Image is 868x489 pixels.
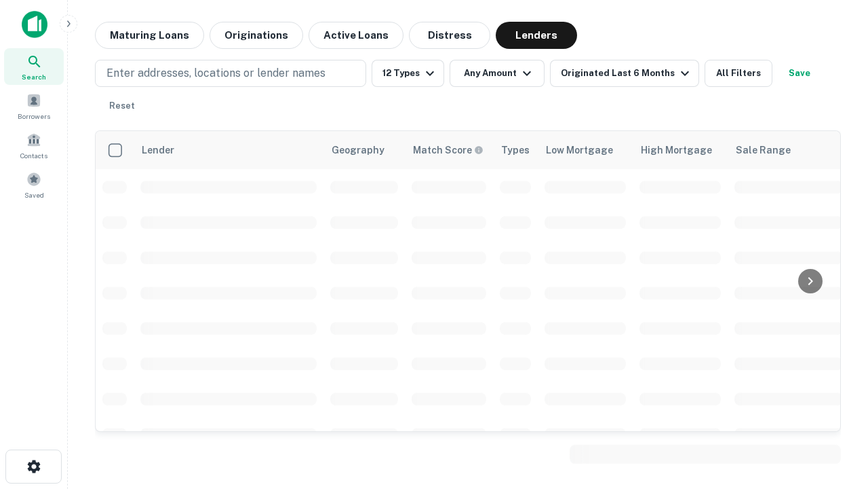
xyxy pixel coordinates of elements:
a: Search [4,48,64,85]
button: Reset [100,92,144,120]
a: Saved [4,166,64,203]
iframe: Chat Widget [800,380,868,446]
button: Enter addresses, locations or lender names [95,60,366,87]
th: Capitalize uses an advanced AI algorithm to match your search with the best lender. The match sco... [405,131,493,169]
button: Originations [210,22,303,49]
div: Low Mortgage [546,142,613,158]
button: All Filters [705,60,772,87]
button: Any Amount [450,60,545,87]
button: Lenders [496,22,577,49]
h6: Match Score [413,143,481,158]
div: Capitalize uses an advanced AI algorithm to match your search with the best lender. The match sco... [413,143,484,158]
button: Save your search to get updates of matches that match your search criteria. [778,60,821,87]
th: Low Mortgage [538,131,633,169]
button: 12 Types [372,60,444,87]
div: Sale Range [736,142,791,158]
div: Lender [142,142,174,158]
div: High Mortgage [641,142,712,158]
img: capitalize-icon.png [22,11,47,38]
span: Saved [24,189,44,200]
button: Maturing Loans [95,22,204,49]
th: Sale Range [728,131,850,169]
th: High Mortgage [633,131,728,169]
div: Types [501,142,530,158]
button: Originated Last 6 Months [550,60,699,87]
th: Geography [323,131,405,169]
span: Contacts [20,150,47,161]
span: Borrowers [18,111,50,122]
button: Active Loans [309,22,403,49]
a: Borrowers [4,88,64,124]
div: Geography [332,142,384,158]
div: Originated Last 6 Months [561,65,693,81]
button: Distress [409,22,490,49]
span: Search [22,71,46,82]
th: Types [493,131,538,169]
a: Contacts [4,127,64,164]
th: Lender [134,131,323,169]
p: Enter addresses, locations or lender names [106,65,325,81]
